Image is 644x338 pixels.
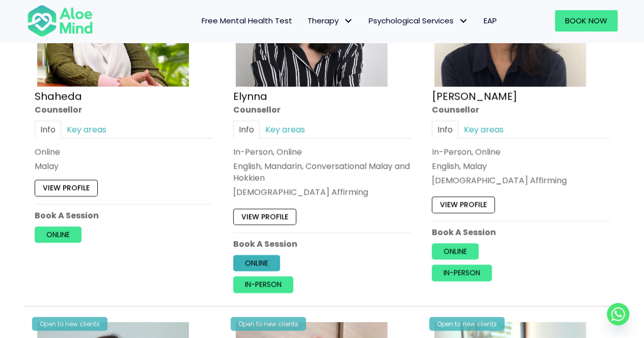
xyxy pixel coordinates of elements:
a: Key areas [458,121,509,139]
p: English, Mandarin, Conversational Malay and Hokkien [233,161,411,184]
div: [DEMOGRAPHIC_DATA] Affirming [233,187,411,199]
a: Info [233,121,260,139]
div: Open to new clients [32,317,107,331]
a: Whatsapp [607,303,629,325]
div: Counsellor [432,104,610,116]
div: In-Person, Online [432,146,610,158]
span: Therapy: submenu [341,14,356,28]
a: TherapyTherapy: submenu [300,10,361,32]
a: Online [432,243,479,260]
p: Book A Session [432,227,610,238]
a: View profile [233,209,296,225]
nav: Menu [106,10,505,32]
a: Info [35,121,61,139]
a: Psychological ServicesPsychological Services: submenu [361,10,476,32]
a: In-person [432,265,492,282]
a: Book Now [555,10,618,32]
p: Malay [35,161,213,172]
a: Online [35,227,81,243]
div: Open to new clients [429,317,505,331]
a: Elynna [233,89,267,104]
div: [DEMOGRAPHIC_DATA] Affirming [432,175,610,187]
span: Therapy [307,15,353,26]
a: Shaheda [35,89,82,104]
span: EAP [484,15,497,26]
span: Book Now [565,15,607,26]
img: Aloe mind Logo [27,4,93,38]
a: EAP [476,10,505,32]
a: [PERSON_NAME] [432,89,517,104]
a: View profile [432,197,495,213]
div: Open to new clients [231,317,306,331]
p: Book A Session [35,210,213,222]
div: Counsellor [35,104,213,116]
a: Info [432,121,458,139]
div: Online [35,146,213,158]
p: English, Malay [432,161,610,172]
span: Psychological Services [369,15,468,26]
a: Free Mental Health Test [194,10,300,32]
a: Key areas [260,121,311,139]
p: Book A Session [233,238,411,250]
a: In-person [233,277,293,293]
a: View profile [35,180,98,197]
span: Free Mental Health Test [202,15,292,26]
a: Online [233,255,280,271]
span: Psychological Services: submenu [456,14,471,28]
div: Counsellor [233,104,411,116]
div: In-Person, Online [233,146,411,158]
a: Key areas [61,121,112,139]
